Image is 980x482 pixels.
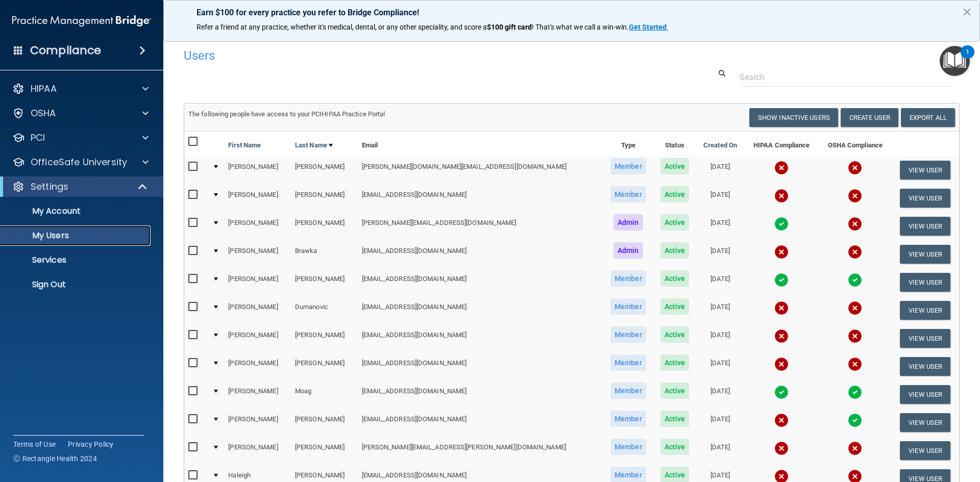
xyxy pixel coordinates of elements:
[660,186,690,202] span: Active
[358,132,603,156] th: Email
[228,139,261,151] a: First Name
[614,242,643,259] span: Admin
[291,268,358,296] td: [PERSON_NAME]
[966,52,969,65] div: 1
[660,439,690,455] span: Active
[358,156,603,184] td: [PERSON_NAME][DOMAIN_NAME][EMAIL_ADDRESS][DOMAIN_NAME]
[900,329,950,348] button: View User
[774,441,789,455] img: cross.ca9f0e7f.svg
[940,46,970,76] button: Open Resource Center, 1 new notification
[703,139,737,151] a: Created On
[900,357,950,376] button: View User
[13,439,56,449] a: Terms of Use
[184,49,630,62] h4: Users
[224,240,291,268] td: [PERSON_NAME]
[696,296,744,324] td: [DATE]
[487,23,532,31] strong: $100 gift card
[224,324,291,352] td: [PERSON_NAME]
[610,326,646,343] span: Member
[774,413,789,427] img: cross.ca9f0e7f.svg
[31,156,127,168] p: OfficeSafe University
[900,189,950,208] button: View User
[224,409,291,437] td: [PERSON_NAME]
[614,214,643,231] span: Admin
[603,132,654,156] th: Type
[774,273,789,287] img: tick.e7d51cea.svg
[224,380,291,409] td: [PERSON_NAME]
[696,268,744,296] td: [DATE]
[660,298,690,315] span: Active
[740,68,952,87] input: Search
[7,280,146,290] p: Sign Out
[848,245,862,259] img: cross.ca9f0e7f.svg
[224,268,291,296] td: [PERSON_NAME]
[358,212,603,240] td: [PERSON_NAME][EMAIL_ADDRESS][DOMAIN_NAME]
[848,217,862,231] img: cross.ca9f0e7f.svg
[610,383,646,399] span: Member
[962,4,972,20] button: Close
[291,409,358,437] td: [PERSON_NAME]
[358,184,603,212] td: [EMAIL_ADDRESS][DOMAIN_NAME]
[610,270,646,287] span: Member
[696,184,744,212] td: [DATE]
[358,409,603,437] td: [EMAIL_ADDRESS][DOMAIN_NAME]
[660,326,690,343] span: Active
[295,139,333,151] a: Last Name
[12,107,149,119] a: OSHA
[848,413,862,427] img: tick.e7d51cea.svg
[660,354,690,371] span: Active
[291,184,358,212] td: [PERSON_NAME]
[696,380,744,409] td: [DATE]
[848,273,862,287] img: tick.e7d51cea.svg
[291,437,358,465] td: [PERSON_NAME]
[68,439,114,449] a: Privacy Policy
[660,158,690,174] span: Active
[610,298,646,315] span: Member
[660,242,690,259] span: Active
[12,83,149,95] a: HIPAA
[900,217,950,236] button: View User
[841,108,898,127] button: Create User
[197,8,947,17] p: Earn $100 for every practice you refer to Bridge Compliance!
[774,329,789,343] img: cross.ca9f0e7f.svg
[358,352,603,380] td: [EMAIL_ADDRESS][DOMAIN_NAME]
[848,329,862,343] img: cross.ca9f0e7f.svg
[696,212,744,240] td: [DATE]
[224,352,291,380] td: [PERSON_NAME]
[358,296,603,324] td: [EMAIL_ADDRESS][DOMAIN_NAME]
[660,383,690,399] span: Active
[774,357,789,371] img: cross.ca9f0e7f.svg
[291,212,358,240] td: [PERSON_NAME]
[774,161,789,175] img: cross.ca9f0e7f.svg
[629,23,668,31] a: Get Started
[7,231,146,241] p: My Users
[610,354,646,371] span: Member
[900,273,950,292] button: View User
[696,156,744,184] td: [DATE]
[291,380,358,409] td: Moag
[774,217,789,231] img: tick.e7d51cea.svg
[30,43,101,58] h4: Compliance
[197,23,487,31] span: Refer a friend at any practice, whether it's medical, dental, or any other speciality, and score a
[291,352,358,380] td: [PERSON_NAME]
[12,132,149,144] a: PCI
[749,108,838,127] button: Show Inactive Users
[744,132,819,156] th: HIPAA Compliance
[358,380,603,409] td: [EMAIL_ADDRESS][DOMAIN_NAME]
[291,296,358,324] td: Dumanovic
[610,186,646,202] span: Member
[900,161,950,180] button: View User
[291,324,358,352] td: [PERSON_NAME]
[660,270,690,287] span: Active
[291,240,358,268] td: Brawka
[12,181,148,193] a: Settings
[900,413,950,432] button: View User
[696,352,744,380] td: [DATE]
[774,245,789,259] img: cross.ca9f0e7f.svg
[774,301,789,315] img: cross.ca9f0e7f.svg
[291,156,358,184] td: [PERSON_NAME]
[900,301,950,320] button: View User
[901,108,955,127] a: Export All
[532,23,629,31] span: ! That's what we call a win-win.
[610,439,646,455] span: Member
